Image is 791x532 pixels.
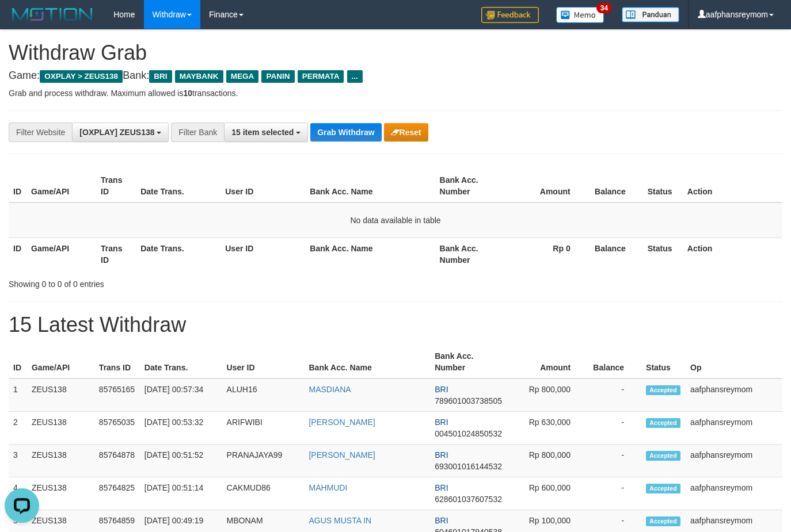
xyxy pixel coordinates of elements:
[646,516,680,526] span: Accepted
[220,170,305,202] th: User ID
[149,70,172,83] span: BRI
[9,170,26,202] th: ID
[222,445,305,477] td: PRANAJAYA99
[507,477,588,510] td: Rp 600,000
[140,378,222,412] td: [DATE] 00:57:34
[596,3,612,13] span: 34
[5,5,39,39] button: Open LiveChat chat widget
[175,70,223,83] span: MAYBANK
[26,238,96,270] th: Game/API
[140,445,222,477] td: [DATE] 00:51:52
[481,7,539,23] img: Feedback.jpg
[40,70,123,83] span: OXPLAY > ZEUS138
[309,516,371,525] a: AGUS MUSTA IN
[222,378,305,412] td: ALUH16
[27,477,94,510] td: ZEUS138
[622,7,679,22] img: panduan.png
[79,128,154,137] span: [OXPLAY] ZEUS138
[9,274,321,290] div: Showing 0 to 0 of 0 entries
[305,238,435,270] th: Bank Acc. Name
[231,128,294,137] span: 15 item selected
[641,346,686,378] th: Status
[222,346,305,378] th: User ID
[96,238,136,270] th: Trans ID
[646,484,680,493] span: Accepted
[435,238,505,270] th: Bank Acc. Number
[588,346,641,378] th: Balance
[27,346,94,378] th: Game/API
[94,346,140,378] th: Trans ID
[304,346,430,378] th: Bank Acc. Name
[226,70,259,83] span: MEGA
[643,238,683,270] th: Status
[505,170,588,202] th: Amount
[686,412,782,445] td: aafphansreymom
[686,378,782,412] td: aafphansreymom
[507,346,588,378] th: Amount
[9,477,27,510] td: 4
[430,346,507,378] th: Bank Acc. Number
[309,483,347,492] a: MAHMUDI
[588,445,641,477] td: -
[686,477,782,510] td: aafphansreymom
[309,418,375,427] a: [PERSON_NAME]
[220,238,305,270] th: User ID
[384,123,428,141] button: Reset
[643,170,683,202] th: Status
[588,412,641,445] td: -
[686,445,782,477] td: aafphansreymom
[507,378,588,412] td: Rp 800,000
[646,418,680,428] span: Accepted
[94,412,140,445] td: 85765035
[588,170,643,202] th: Balance
[435,396,502,405] span: Copy 789601003738505 to clipboard
[94,477,140,510] td: 85764825
[9,445,27,477] td: 3
[140,412,222,445] td: [DATE] 00:53:32
[9,87,782,99] p: Grab and process withdraw. Maximum allowed is transactions.
[140,346,222,378] th: Date Trans.
[435,418,448,427] span: BRI
[94,445,140,477] td: 85764878
[261,70,294,83] span: PANIN
[686,346,782,378] th: Op
[505,238,588,270] th: Rp 0
[588,378,641,412] td: -
[9,41,782,64] h1: Withdraw Grab
[96,170,136,202] th: Trans ID
[9,123,72,142] div: Filter Website
[136,238,220,270] th: Date Trans.
[309,450,375,460] a: [PERSON_NAME]
[588,238,643,270] th: Balance
[136,170,220,202] th: Date Trans.
[9,202,782,238] td: No data available in table
[347,70,363,83] span: ...
[305,170,435,202] th: Bank Acc. Name
[507,445,588,477] td: Rp 800,000
[72,123,169,142] button: [OXPLAY] ZEUS138
[26,170,96,202] th: Game/API
[9,313,782,336] h1: 15 Latest Withdraw
[507,412,588,445] td: Rp 630,000
[683,238,782,270] th: Action
[310,123,381,141] button: Grab Withdraw
[222,477,305,510] td: CAKMUD86
[94,378,140,412] td: 85765165
[27,412,94,445] td: ZEUS138
[435,450,448,460] span: BRI
[435,170,505,202] th: Bank Acc. Number
[140,477,222,510] td: [DATE] 00:51:14
[171,123,224,142] div: Filter Bank
[183,89,192,98] strong: 10
[683,170,782,202] th: Action
[224,123,308,142] button: 15 item selected
[298,70,344,83] span: PERMATA
[435,462,502,471] span: Copy 693001016144532 to clipboard
[556,7,604,23] img: Button%20Memo.svg
[9,378,27,412] td: 1
[9,346,27,378] th: ID
[646,451,680,461] span: Accepted
[9,412,27,445] td: 2
[27,378,94,412] td: ZEUS138
[588,477,641,510] td: -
